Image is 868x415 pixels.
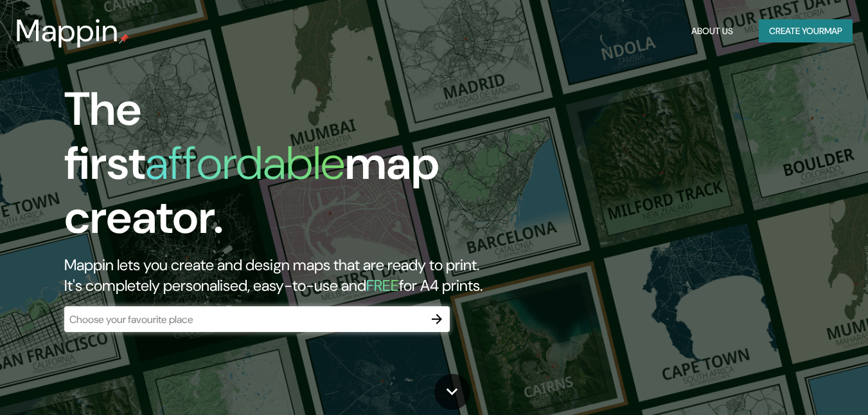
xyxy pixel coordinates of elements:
button: Create yourmap [759,19,853,43]
input: Choose your favourite place [64,312,424,327]
button: About Us [686,19,738,43]
h5: FREE [366,275,399,295]
h1: affordable [145,133,345,193]
h1: The first map creator. [64,82,499,255]
img: mappin-pin [119,33,129,44]
h3: Mappin [15,13,119,49]
h2: Mappin lets you create and design maps that are ready to print. It's completely personalised, eas... [64,255,499,296]
iframe: Help widget launcher [754,365,854,401]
